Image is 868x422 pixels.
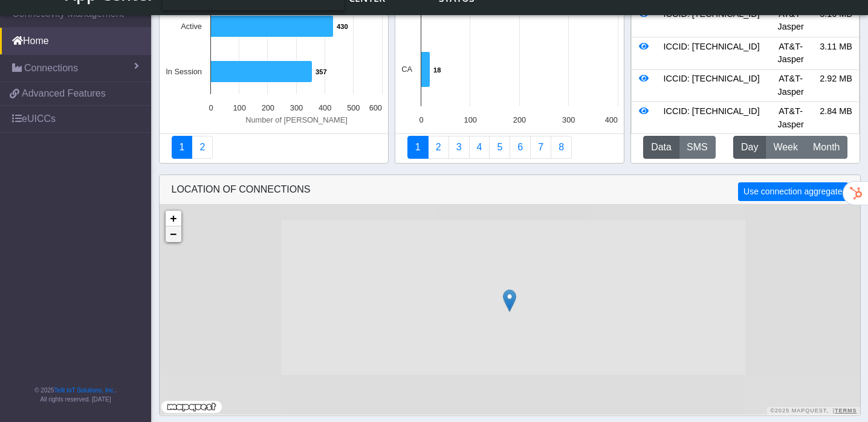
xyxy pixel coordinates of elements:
a: Zoom out [166,226,181,242]
a: Terms [835,408,857,414]
span: Connections [24,61,78,75]
div: AT&T-Jasper [768,72,814,98]
text: 400 [604,115,617,124]
text: In Session [166,67,202,76]
span: Month [813,140,840,155]
a: Deployment status [192,136,213,159]
div: ICCID: [TECHNICAL_ID] [655,8,768,34]
div: ©2025 MapQuest, | [767,407,860,415]
button: Data [643,136,679,159]
button: Month [805,136,847,159]
text: 200 [513,115,526,124]
text: 200 [261,103,274,112]
a: Usage by Carrier [489,136,510,159]
text: 400 [318,103,331,112]
text: Active [181,22,202,31]
span: Day [741,140,758,155]
div: AT&T-Jasper [768,105,814,131]
a: Usage per Country [449,136,470,159]
div: 3.11 MB [814,40,859,66]
text: 0 [419,115,423,124]
a: Zoom in [166,211,181,226]
nav: Summary paging [172,136,376,159]
text: 300 [562,115,575,124]
button: SMS [679,136,716,159]
div: 2.92 MB [814,72,859,98]
button: Week [765,136,806,159]
button: Day [733,136,766,159]
div: ICCID: [TECHNICAL_ID] [655,72,768,98]
a: Carrier [428,136,449,159]
a: Telit IoT Solutions, Inc. [54,387,115,394]
a: Zero Session [530,136,551,159]
text: Number of [PERSON_NAME] [245,115,348,124]
div: 2.84 MB [814,105,859,131]
div: ICCID: [TECHNICAL_ID] [655,105,768,131]
div: AT&T-Jasper [768,8,814,34]
button: Use connection aggregate [738,182,847,201]
nav: Summary paging [407,136,612,159]
text: CA [401,65,412,74]
text: 0 [209,103,213,112]
span: Advanced Features [22,86,106,101]
text: 100 [464,115,476,124]
text: 430 [337,23,348,30]
a: Connections By Carrier [469,136,490,159]
div: AT&T-Jasper [768,40,814,66]
text: 18 [433,66,441,74]
span: Week [773,140,798,155]
div: 3.16 MB [814,8,859,34]
a: Connectivity status [172,136,193,159]
a: Not Connected for 30 days [551,136,572,159]
a: 14 Days Trend [510,136,531,159]
div: ICCID: [TECHNICAL_ID] [655,40,768,66]
text: 600 [369,103,381,112]
a: Connections By Country [407,136,429,159]
text: 500 [347,103,360,112]
text: 357 [316,68,327,75]
div: LOCATION OF CONNECTIONS [160,175,860,205]
text: 100 [233,103,245,112]
text: 300 [290,103,302,112]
